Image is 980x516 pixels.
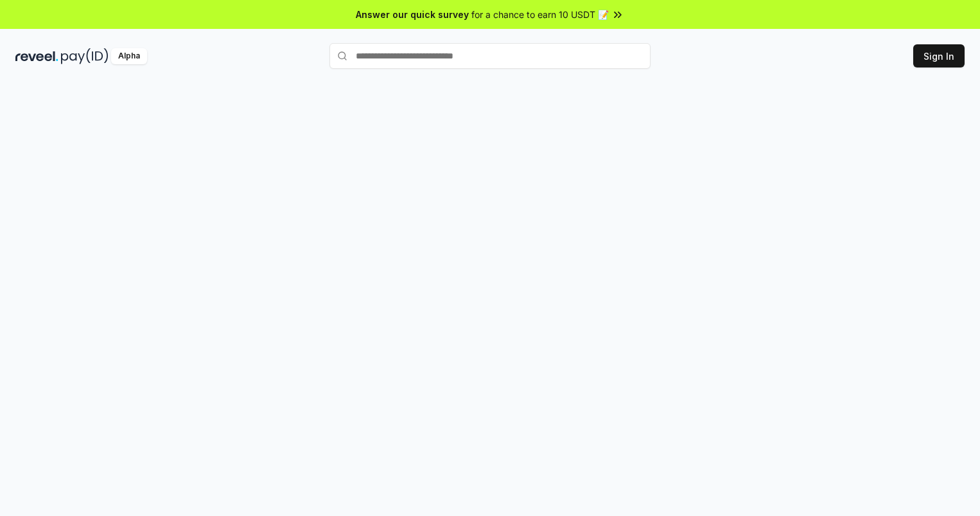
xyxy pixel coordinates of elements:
img: pay_id [61,48,109,64]
img: reveel_dark [15,48,58,64]
button: Sign In [913,44,965,67]
span: Answer our quick survey [356,8,469,21]
span: for a chance to earn 10 USDT 📝 [471,8,609,21]
div: Alpha [111,48,147,64]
